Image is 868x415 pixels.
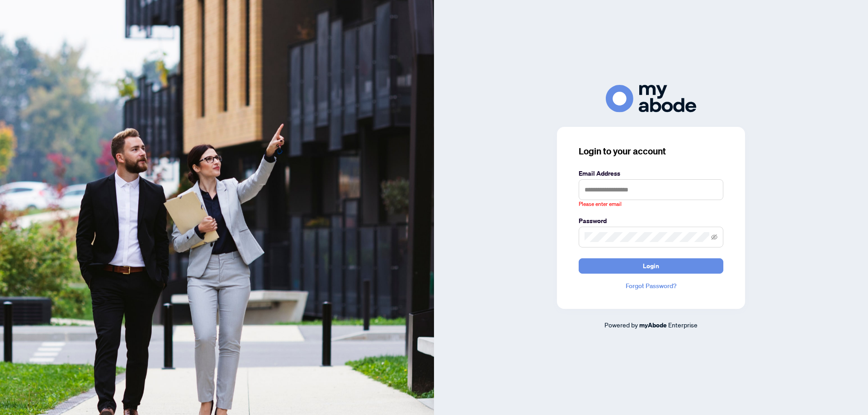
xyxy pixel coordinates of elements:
span: Login [643,259,659,273]
h3: Login to your account [579,145,723,158]
label: Email Address [579,168,723,178]
label: Password [579,216,723,226]
span: eye-invisible [711,234,717,240]
a: myAbode [639,320,667,330]
span: Powered by [604,321,638,329]
img: ma-logo [606,85,696,112]
span: Please enter email [579,200,622,209]
span: Enterprise [668,321,698,329]
a: Forgot Password? [579,281,723,291]
button: Login [579,258,723,274]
